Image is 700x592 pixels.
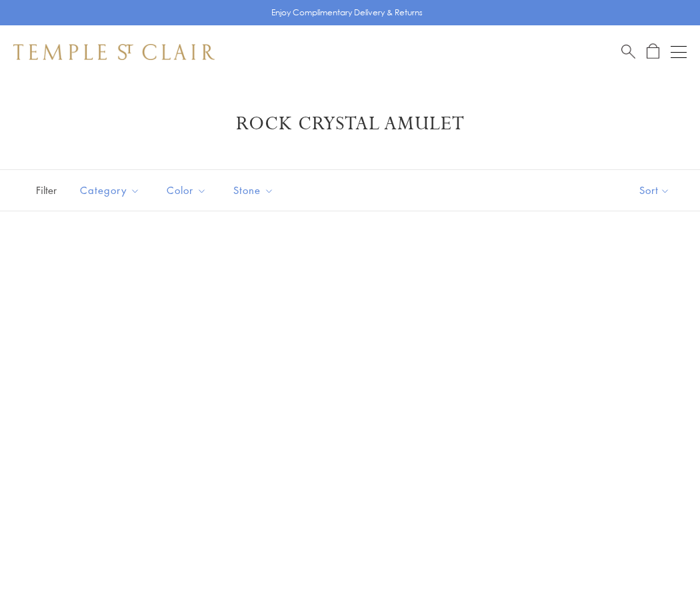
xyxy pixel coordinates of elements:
[621,43,635,60] a: Search
[227,182,284,199] span: Stone
[33,112,667,136] h1: Rock Crystal Amulet
[609,170,700,211] button: Show sort by
[647,43,659,60] a: Open Shopping Bag
[160,182,217,199] span: Color
[157,175,217,205] button: Color
[73,182,150,199] span: Category
[223,175,284,205] button: Stone
[271,6,423,19] p: Enjoy Complimentary Delivery & Returns
[671,44,687,60] button: Open navigation
[70,175,150,205] button: Category
[13,44,215,60] img: Temple St. Clair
